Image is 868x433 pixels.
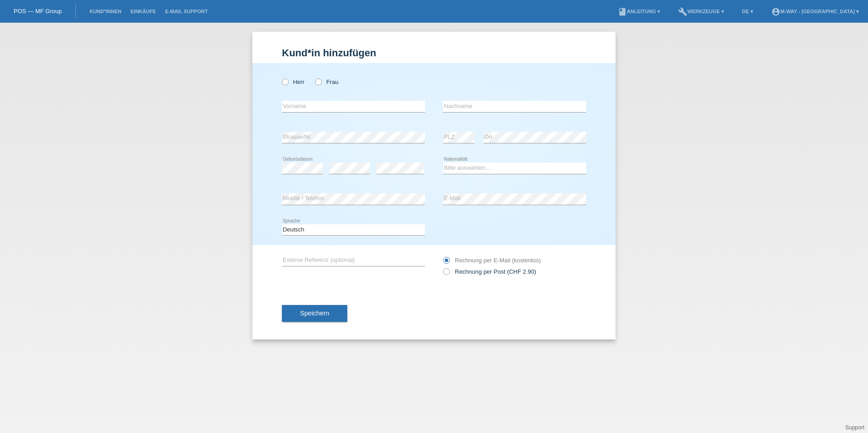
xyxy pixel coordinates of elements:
label: Rechnung per E-Mail (kostenlos) [443,257,541,264]
span: Speichern [300,310,329,317]
i: account_circle [771,7,780,16]
a: account_circlem-way - [GEOGRAPHIC_DATA] ▾ [767,9,863,14]
label: Herr [282,79,305,85]
a: buildWerkzeuge ▾ [674,9,729,14]
a: Kund*innen [85,9,126,14]
label: Frau [315,79,338,85]
input: Rechnung per Post (CHF 2.90) [443,268,449,280]
input: Frau [315,79,321,84]
label: Rechnung per Post (CHF 2.90) [443,268,536,275]
h1: Kund*in hinzufügen [282,47,586,59]
a: E-Mail Support [161,9,212,14]
a: bookAnleitung ▾ [613,9,665,14]
a: POS — MF Group [14,8,62,15]
button: Speichern [282,305,347,322]
input: Rechnung per E-Mail (kostenlos) [443,257,449,268]
i: book [618,7,627,16]
a: DE ▾ [738,9,758,14]
input: Herr [282,79,288,84]
a: Einkäufe [126,9,160,14]
i: build [678,7,687,16]
a: Support [845,424,864,431]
